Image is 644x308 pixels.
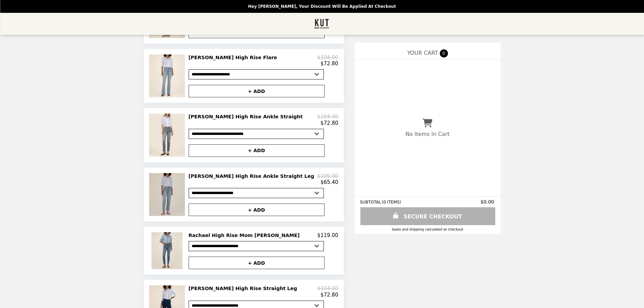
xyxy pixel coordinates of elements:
[151,232,184,269] img: Rachael High Rise Mom Jean
[320,120,338,126] p: $72.80
[320,179,338,185] p: $65.40
[189,204,325,216] button: + ADD
[314,17,330,31] img: Brand Logo
[189,257,325,269] button: + ADD
[317,285,338,291] p: $104.00
[382,200,401,205] span: ( 0 ITEMS )
[149,114,187,157] img: Reese High Rise Ankle Straight
[407,50,438,56] span: YOUR CART
[189,188,324,198] select: Select a product variant
[480,199,495,205] span: $0.00
[189,129,324,139] select: Select a product variant
[248,4,396,9] p: Hey [PERSON_NAME], your discount will be applied at checkout
[320,292,338,298] p: $72.80
[360,228,495,231] div: Taxes and Shipping calculated at checkout
[405,131,449,137] p: No Items In Cart
[149,54,187,97] img: Ana High Rise Flare
[317,114,338,120] p: $104.00
[189,114,306,120] h2: [PERSON_NAME] High Rise Ankle Straight
[189,54,280,61] h2: [PERSON_NAME] High Rise Flare
[189,232,303,238] h2: Rachael High Rise Mom [PERSON_NAME]
[189,144,325,157] button: + ADD
[149,173,187,216] img: Fay High Rise Ankle Straight Leg
[360,200,382,205] span: SUBTOTAL
[189,69,324,79] select: Select a product variant
[317,232,338,238] p: $119.00
[317,54,338,61] p: $104.00
[189,173,317,179] h2: [PERSON_NAME] High Rise Ankle Straight Leg
[189,85,325,97] button: + ADD
[320,61,338,67] p: $72.80
[189,241,324,251] select: Select a product variant
[440,49,448,57] span: 0
[317,173,338,179] p: $109.00
[189,285,300,291] h2: [PERSON_NAME] High Rise Straight Leg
